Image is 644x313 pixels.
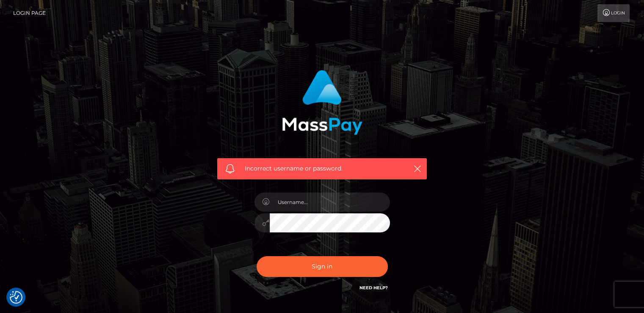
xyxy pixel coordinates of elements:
a: Login [597,4,630,22]
img: MassPay Login [282,70,362,135]
a: Login Page [13,4,46,22]
span: Incorrect username or password. [245,164,399,173]
button: Sign in [257,256,388,277]
img: Revisit consent button [10,291,22,304]
button: Consent Preferences [10,291,22,304]
a: Need Help? [359,285,388,291]
input: Username... [270,193,390,212]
